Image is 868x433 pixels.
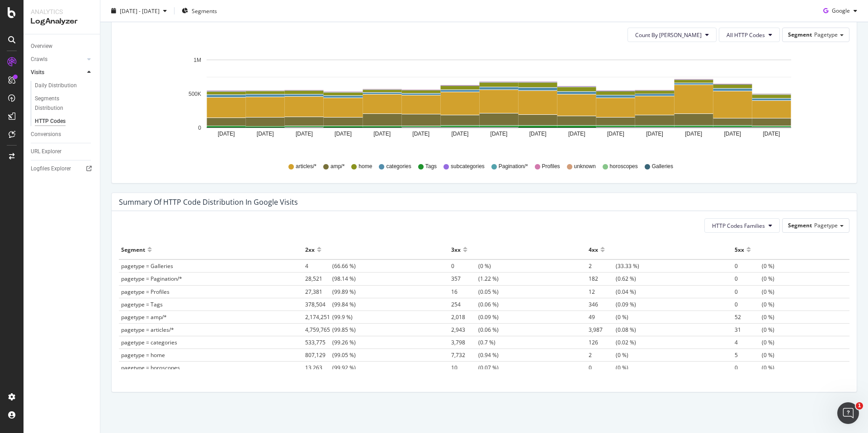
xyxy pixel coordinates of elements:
span: 182 [589,275,616,282]
span: articles/* [296,163,316,170]
span: 0 [735,364,762,372]
a: Segments Distribution [35,94,94,113]
span: (0.08 %) [589,326,636,334]
span: 126 [589,339,616,346]
span: unknown [574,163,596,170]
span: (0.02 %) [589,339,636,346]
span: (0.62 %) [589,275,636,282]
span: Pagetype [814,31,838,38]
span: 3,798 [451,339,478,346]
span: Pagetype [814,221,838,229]
span: Galleries [652,163,673,170]
span: (0.09 %) [451,313,499,321]
span: Segments [192,7,217,14]
div: LogAnalyzer [31,16,93,27]
span: (0 %) [735,288,774,296]
span: 28,521 [305,275,332,282]
span: 0 [735,301,762,308]
button: Google [820,4,861,18]
span: 10 [451,364,478,372]
span: (1.22 %) [451,275,499,282]
div: Logfiles Explorer [31,164,71,174]
a: Daily Distribution [35,81,94,90]
span: (98.14 %) [305,275,356,282]
span: 2,174,251 [305,313,332,321]
span: Profiles [542,163,560,170]
span: 346 [589,301,616,308]
span: 378,504 [305,301,332,308]
a: Logfiles Explorer [31,164,94,174]
span: (99.92 %) [305,364,356,372]
span: 7,732 [451,351,478,359]
span: 533,775 [305,339,332,346]
text: 0 [198,125,201,131]
div: Segments Distribution [35,94,85,113]
button: Segments [178,4,221,18]
span: 31 [735,326,762,334]
span: pagetype = Tags [121,301,163,308]
text: [DATE] [607,131,624,137]
div: Daily Distribution [35,81,77,90]
span: (0.7 %) [451,339,495,346]
button: Count By [PERSON_NAME] [627,28,717,42]
button: All HTTP Codes [719,28,780,42]
span: 4 [735,339,762,346]
svg: A chart. [119,49,849,154]
span: (0 %) [735,364,774,372]
text: [DATE] [296,131,313,137]
span: 0 [735,262,762,270]
div: Summary of HTTP Code Distribution in google visits [119,198,298,207]
div: 3xx [451,242,461,257]
span: 254 [451,301,478,308]
iframe: Intercom live chat [837,402,859,424]
span: horoscopes [610,163,638,170]
text: [DATE] [685,131,702,137]
span: (99.9 %) [305,313,353,321]
span: 2 [589,262,616,270]
span: (0.94 %) [451,351,499,359]
text: [DATE] [451,131,468,137]
span: 49 [589,313,616,321]
text: [DATE] [412,131,429,137]
text: [DATE] [335,131,352,137]
span: (0.07 %) [451,364,499,372]
button: HTTP Codes Families [704,218,780,233]
span: (0.06 %) [451,301,499,308]
span: categories [386,163,411,170]
span: 1 [856,402,863,409]
div: 4xx [589,242,598,257]
div: Segment [121,242,145,257]
a: HTTP Codes [35,117,94,126]
span: All HTTP Codes [726,31,765,39]
span: (0 %) [451,262,491,270]
div: URL Explorer [31,147,61,156]
text: [DATE] [373,131,391,137]
div: Crawls [31,55,47,64]
text: [DATE] [257,131,274,137]
button: [DATE] - [DATE] [108,4,170,18]
span: (0.04 %) [589,288,636,296]
span: pagetype = categories [121,339,177,346]
span: pagetype = Galleries [121,262,173,270]
span: 0 [735,288,762,296]
span: 3,987 [589,326,616,334]
span: 0 [735,275,762,282]
span: (0.09 %) [589,301,636,308]
span: (99.26 %) [305,339,356,346]
span: pagetype = amp/* [121,313,167,321]
a: Crawls [31,55,85,64]
span: amp/* [330,163,344,170]
text: [DATE] [568,131,585,137]
span: 27,381 [305,288,332,296]
span: (0 %) [735,275,774,282]
text: [DATE] [529,131,547,137]
span: 2 [589,351,616,359]
span: (99.84 %) [305,301,356,308]
span: (0 %) [735,313,774,321]
span: (0.06 %) [451,326,499,334]
span: (0.05 %) [451,288,499,296]
span: 2,018 [451,313,478,321]
div: HTTP Codes [35,117,66,126]
a: URL Explorer [31,147,94,156]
